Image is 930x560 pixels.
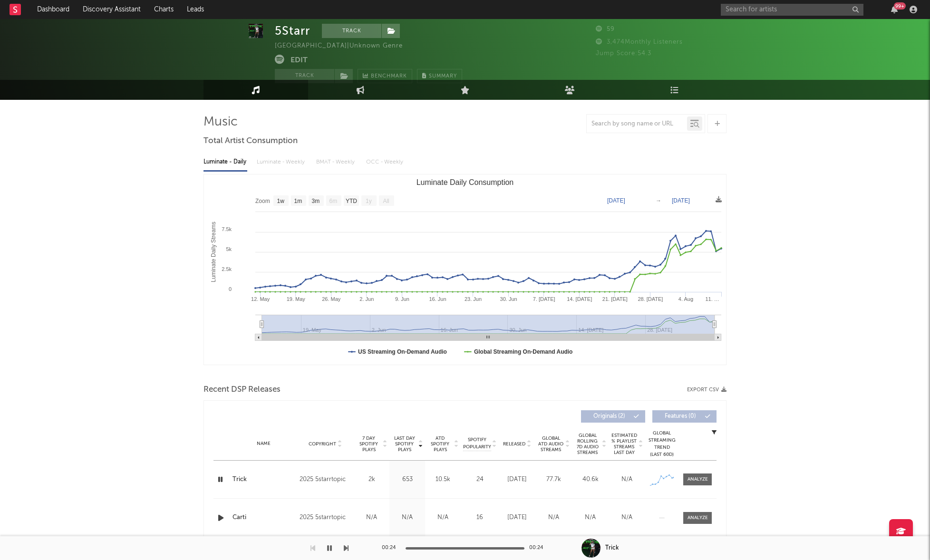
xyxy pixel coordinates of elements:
span: Spotify Popularity [463,436,491,451]
text: 2. Jun [359,296,374,302]
text: YTD [346,198,357,204]
text: 21. [DATE] [602,296,628,302]
button: Originals(2) [581,410,645,423]
svg: Luminate Daily Consumption [204,174,726,365]
text: → [656,197,661,204]
span: Estimated % Playlist Streams Last Day [611,433,637,455]
text: 1w [277,198,285,204]
text: 3m [312,198,320,204]
text: 0 [229,286,232,292]
a: Benchmark [358,69,412,83]
text: 11. … [705,296,719,302]
div: 00:24 [529,542,548,554]
div: [DATE] [501,475,533,484]
div: N/A [611,475,643,484]
text: 1y [366,198,372,204]
a: Carti [232,513,295,522]
div: [GEOGRAPHIC_DATA] | Unknown Genre [275,40,414,52]
span: Released [503,441,525,447]
div: 00:24 [382,542,401,554]
text: [DATE] [607,197,625,204]
div: N/A [611,513,643,522]
text: 26. May [322,296,341,302]
text: 1m [294,198,302,204]
div: N/A [538,513,570,522]
text: 28. [DATE] [638,296,663,302]
text: 9. Jun [395,296,409,302]
span: Copyright [309,441,336,447]
div: 10.5k [427,475,458,484]
div: 40.6k [574,475,606,484]
span: Last Day Spotify Plays [392,435,417,453]
div: Trick [605,544,619,552]
div: 77.7k [538,475,570,484]
span: 7 Day Spotify Plays [356,435,381,453]
div: Global Streaming Trend (Last 60D) [648,430,676,458]
span: Total Artist Consumption [203,135,298,147]
text: 23. Jun [465,296,482,302]
span: Originals ( 2 ) [587,414,631,419]
span: Benchmark [371,71,407,82]
div: [DATE] [501,513,533,522]
text: 5k [226,246,232,252]
text: 19. May [287,296,306,302]
text: 7.5k [222,226,232,232]
text: 6m [329,198,338,204]
text: 30. Jun [500,296,517,302]
text: Zoom [255,198,270,204]
button: Summary [417,69,462,83]
text: US Streaming On-Demand Audio [358,348,447,355]
button: Edit [291,55,308,67]
button: 99+ [891,6,898,13]
div: Luminate - Daily [203,154,247,170]
div: 24 [463,475,496,484]
text: 2.5k [222,266,232,272]
text: 7. [DATE] [533,296,555,302]
text: Global Streaming On-Demand Audio [474,348,573,355]
button: Export CSV [687,387,727,393]
text: [DATE] [672,197,690,204]
div: Name [232,440,295,447]
div: 2025 5starrtopic [300,512,351,523]
input: Search by song name or URL [587,120,687,128]
button: Track [322,24,381,38]
text: Luminate Daily Consumption [417,178,514,186]
span: Recent DSP Releases [203,384,281,396]
div: N/A [574,513,606,522]
a: Trick [232,475,295,484]
text: 16. Jun [429,296,446,302]
div: 16 [463,513,496,522]
span: ATD Spotify Plays [427,435,453,453]
span: Global Rolling 7D Audio Streams [574,433,601,455]
text: 4. Aug [678,296,693,302]
text: All [383,198,389,204]
button: Features(0) [652,410,717,423]
span: Features ( 0 ) [659,414,702,419]
text: 14. [DATE] [567,296,592,302]
text: 12. May [251,296,270,302]
button: Track [275,69,334,83]
span: Global ATD Audio Streams [538,435,564,453]
div: N/A [427,513,458,522]
div: 5Starr [275,24,310,38]
text: Luminate Daily Streams [210,222,217,282]
span: 3,474 Monthly Listeners [596,39,683,45]
input: Search for artists [721,4,863,16]
span: 59 [596,26,615,32]
span: Summary [429,74,457,79]
span: Jump Score: 54.3 [596,50,651,57]
div: 2025 5starrtopic [300,474,351,485]
div: N/A [356,513,387,522]
div: 653 [392,475,423,484]
div: N/A [392,513,423,522]
div: 2k [356,475,387,484]
div: 99 + [894,2,906,10]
